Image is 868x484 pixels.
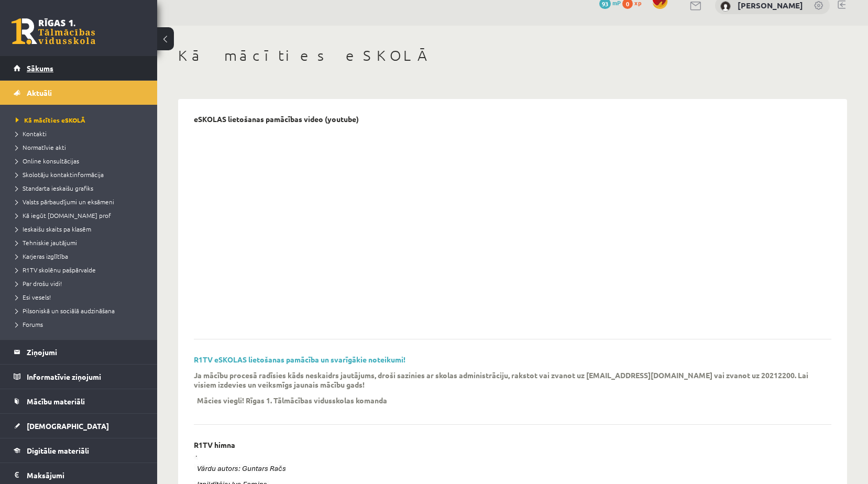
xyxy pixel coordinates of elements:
a: Kā mācīties eSKOLĀ [16,115,147,125]
a: Informatīvie ziņojumi [14,365,144,389]
img: Emīlija Hudoleja [720,1,731,12]
p: Rīgas 1. Tālmācības vidusskolas komanda [246,395,387,405]
span: Digitālie materiāli [27,446,89,455]
span: Mācību materiāli [27,397,85,406]
a: Par drošu vidi! [16,279,147,288]
a: Karjeras izglītība [16,251,147,261]
span: R1TV skolēnu pašpārvalde [16,266,96,274]
a: Online konsultācijas [16,156,147,166]
span: Online konsultācijas [16,157,79,165]
a: Tehniskie jautājumi [16,238,147,247]
legend: Ziņojumi [27,340,144,364]
span: Pilsoniskā un sociālā audzināšana [16,306,115,315]
span: Sākums [27,63,53,73]
h1: Kā mācīties eSKOLĀ [178,47,847,64]
span: Kā mācīties eSKOLĀ [16,116,85,124]
p: Mācies viegli! [197,395,244,405]
a: Sākums [14,56,144,80]
a: Ieskaišu skaits pa klasēm [16,224,147,234]
a: Kā iegūt [DOMAIN_NAME] prof [16,211,147,220]
a: Pilsoniskā un sociālā audzināšana [16,306,147,315]
a: Forums [16,320,147,329]
legend: Informatīvie ziņojumi [27,365,144,389]
span: Skolotāju kontaktinformācija [16,170,104,179]
span: Kā iegūt [DOMAIN_NAME] prof [16,211,111,219]
a: Normatīvie akti [16,142,147,152]
span: Kontakti [16,129,47,138]
span: Karjeras izglītība [16,252,68,260]
span: Tehniskie jautājumi [16,238,77,247]
p: eSKOLAS lietošanas pamācības video (youtube) [194,115,359,124]
span: Forums [16,320,43,328]
p: R1TV himna [194,441,235,449]
p: Ja mācību procesā radīsies kāds neskaidrs jautājums, droši sazinies ar skolas administrāciju, rak... [194,370,816,389]
a: Digitālie materiāli [14,438,144,463]
span: Valsts pārbaudījumi un eksāmeni [16,197,114,206]
span: Par drošu vidi! [16,279,62,288]
a: Esi vesels! [16,292,147,302]
a: [DEMOGRAPHIC_DATA] [14,414,144,438]
span: Ieskaišu skaits pa klasēm [16,225,91,233]
span: Aktuāli [27,88,52,97]
span: Standarta ieskaišu grafiks [16,184,93,192]
a: Aktuāli [14,81,144,105]
a: Skolotāju kontaktinformācija [16,170,147,179]
a: Standarta ieskaišu grafiks [16,183,147,193]
a: Valsts pārbaudījumi un eksāmeni [16,197,147,206]
a: Mācību materiāli [14,389,144,413]
a: Rīgas 1. Tālmācības vidusskola [12,18,95,45]
span: Esi vesels! [16,293,51,301]
a: R1TV eSKOLAS lietošanas pamācība un svarīgākie noteikumi! [194,355,405,364]
span: [DEMOGRAPHIC_DATA] [27,421,109,431]
a: Ziņojumi [14,340,144,364]
span: Normatīvie akti [16,143,66,151]
a: R1TV skolēnu pašpārvalde [16,265,147,274]
a: Kontakti [16,129,147,138]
